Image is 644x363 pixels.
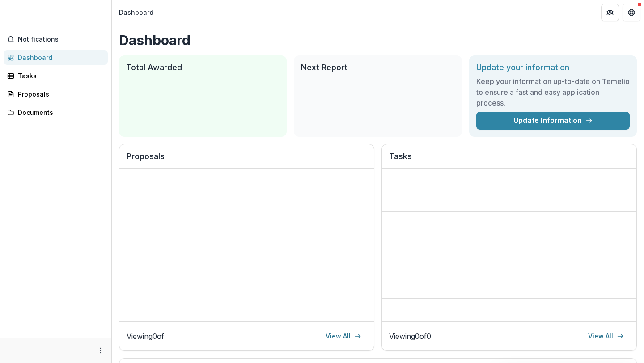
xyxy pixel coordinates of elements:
[4,105,108,120] a: Documents
[119,32,637,48] h1: Dashboard
[320,329,367,343] a: View All
[389,331,431,342] p: Viewing 0 of 0
[476,112,630,130] a: Update Information
[95,345,106,356] button: More
[119,8,153,17] div: Dashboard
[126,63,280,72] h2: Total Awarded
[18,36,104,43] span: Notifications
[476,63,630,72] h2: Update your information
[601,4,619,21] button: Partners
[18,71,101,80] div: Tasks
[18,89,101,99] div: Proposals
[583,329,629,343] a: View All
[301,63,454,72] h2: Next Report
[18,53,101,62] div: Dashboard
[4,87,108,101] a: Proposals
[115,6,157,19] nav: breadcrumb
[4,68,108,83] a: Tasks
[476,76,630,108] h3: Keep your information up-to-date on Temelio to ensure a fast and easy application process.
[623,4,640,21] button: Get Help
[127,152,367,169] h2: Proposals
[4,50,108,65] a: Dashboard
[389,152,629,169] h2: Tasks
[18,108,101,117] div: Documents
[4,32,108,46] button: Notifications
[127,331,164,342] p: Viewing 0 of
